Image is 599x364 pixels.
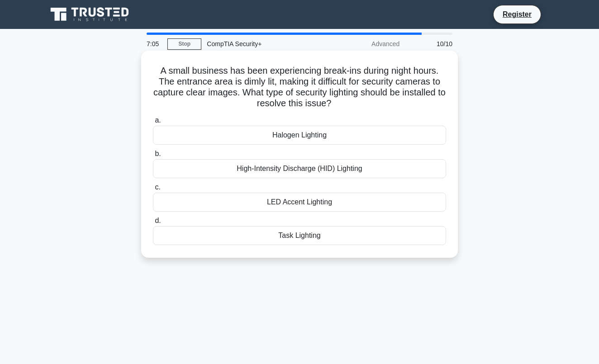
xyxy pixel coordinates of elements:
[497,9,537,20] a: Register
[167,38,201,50] a: Stop
[155,217,161,224] span: d.
[155,183,160,191] span: c.
[153,193,446,212] div: LED Accent Lighting
[153,159,446,178] div: High-Intensity Discharge (HID) Lighting
[155,116,161,124] span: a.
[141,35,167,53] div: 7:05
[155,150,161,157] span: b.
[153,126,446,145] div: Halogen Lighting
[153,226,446,245] div: Task Lighting
[152,65,447,109] h5: A small business has been experiencing break-ins during night hours. The entrance area is dimly l...
[201,35,326,53] div: CompTIA Security+
[326,35,405,53] div: Advanced
[405,35,458,53] div: 10/10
